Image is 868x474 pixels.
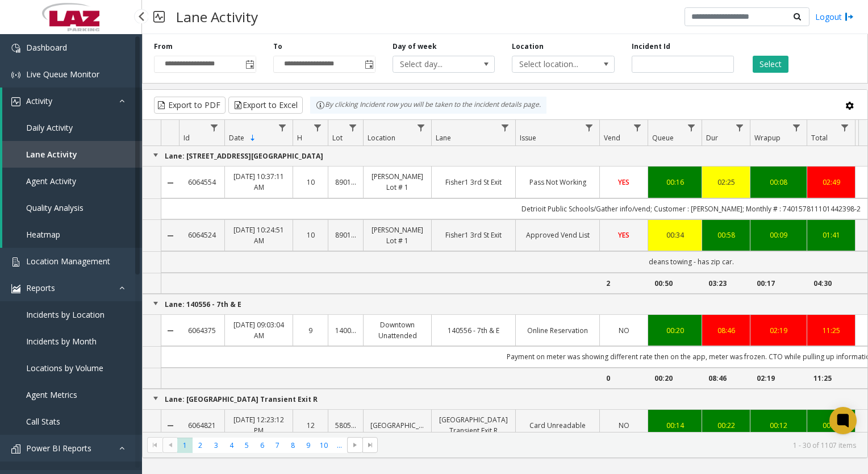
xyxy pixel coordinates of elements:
span: Page 5 [239,438,254,453]
a: [GEOGRAPHIC_DATA] Transient Exit R [439,414,508,436]
div: 00:48 [814,420,848,431]
a: YES [607,177,641,188]
span: Id [183,133,190,143]
span: Sortable [248,134,257,143]
a: 00:08 [757,177,800,188]
a: Collapse Group [151,394,160,403]
button: Export to Excel [228,97,303,114]
td: 2 [599,273,648,294]
img: infoIcon.svg [316,101,325,110]
span: Incidents by Location [26,309,105,320]
a: Queue Filter Menu [684,120,699,135]
img: 'icon' [11,44,20,53]
span: Issue [520,133,536,143]
a: 00:34 [655,230,695,240]
span: Go to the last page [362,437,378,453]
span: Quality Analysis [26,202,84,213]
img: 'icon' [11,97,20,106]
span: Toggle popup [362,56,375,72]
a: 00:16 [655,177,695,188]
label: Location [512,41,544,52]
label: From [154,41,173,52]
span: Agent Metrics [26,389,77,400]
span: Page 1 [177,438,193,453]
span: Call Stats [26,416,60,427]
a: Lane Activity [2,141,142,168]
td: 00:50 [648,273,702,294]
span: Locations by Volume [26,363,103,373]
span: Location Management [26,256,110,267]
a: [DATE] 09:03:04 AM [232,319,286,341]
a: Date Filter Menu [275,120,290,135]
div: 00:09 [757,230,800,240]
img: logout [845,11,854,23]
span: Select location... [512,56,594,72]
span: Dur [706,133,718,143]
span: Page 6 [254,438,270,453]
a: Fisher1 3rd St Exit [439,230,508,240]
span: Daily Activity [26,122,73,133]
span: NO [619,326,629,335]
span: Go to the next page [347,437,362,453]
a: 00:14 [655,420,695,431]
span: Reports [26,282,55,293]
a: Collapse Details [161,326,179,335]
div: By clicking Incident row you will be taken to the incident details page. [310,97,546,114]
a: [DATE] 10:37:11 AM [232,171,286,193]
a: 02:49 [814,177,848,188]
span: Page 7 [270,438,285,453]
a: 6064821 [186,420,218,431]
a: 10 [300,230,321,240]
label: Incident Id [632,41,670,52]
span: Go to the last page [366,440,375,450]
a: YES [607,230,641,240]
a: [PERSON_NAME] Lot # 1 [370,224,424,246]
td: 00:20 [648,368,702,389]
span: Lot [332,133,343,143]
span: Lane Activity [26,149,77,160]
a: [DATE] 10:24:51 AM [232,224,286,246]
span: Heatmap [26,229,60,240]
a: Issue Filter Menu [582,120,597,135]
span: Page 4 [224,438,239,453]
td: 04:30 [807,273,855,294]
span: Page 10 [316,438,332,453]
a: Collapse Group [151,151,160,160]
a: NO [607,420,641,431]
a: Vend Filter Menu [630,120,645,135]
a: 580571 [335,420,356,431]
a: Collapse Details [161,421,179,430]
span: YES [618,177,629,187]
a: 02:19 [757,325,800,336]
a: Heatmap [2,221,142,248]
a: Fisher1 3rd St Exit [439,177,508,188]
a: Online Reservation [523,325,592,336]
a: 02:25 [709,177,743,188]
img: 'icon' [11,70,20,80]
td: 08:46 [702,368,750,389]
a: Logout [815,11,854,23]
a: 00:12 [757,420,800,431]
label: To [273,41,282,52]
img: pageIcon [153,3,165,31]
td: 11:25 [807,368,855,389]
img: 'icon' [11,257,20,267]
a: 140556 - 7th & E [439,325,508,336]
label: Day of week [393,41,437,52]
a: 00:20 [655,325,695,336]
span: Dashboard [26,42,67,53]
a: Quality Analysis [2,194,142,221]
img: 'icon' [11,444,20,454]
span: Select day... [393,56,474,72]
a: 08:46 [709,325,743,336]
a: 00:58 [709,230,743,240]
span: Page 9 [301,438,316,453]
a: Lot Filter Menu [345,120,361,135]
a: Collapse Details [161,178,179,188]
button: Select [753,56,788,73]
a: 00:22 [709,420,743,431]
